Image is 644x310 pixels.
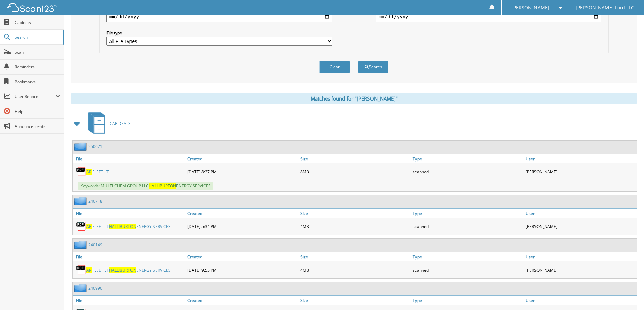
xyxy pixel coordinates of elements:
span: Cabinets [15,20,60,25]
span: ARI [86,267,92,273]
span: Reminders [15,64,60,70]
span: [PERSON_NAME] [511,6,549,10]
span: HALLIBURTON [109,267,136,273]
span: Search [15,34,59,40]
div: [PERSON_NAME] [524,165,637,178]
span: User Reports [15,94,55,100]
a: CAR DEALS [84,110,131,137]
span: Announcements [15,123,60,129]
a: 240149 [88,242,102,248]
img: PDF.png [76,221,86,231]
iframe: Chat Widget [610,278,644,310]
span: Keywords: MULTI-CHEM GROUP LLC ENERGY SERVICES [78,182,213,190]
span: Bookmarks [15,79,60,85]
img: PDF.png [76,265,86,275]
div: 4MB [299,263,411,277]
input: start [106,11,332,22]
span: Scan [15,49,60,55]
span: [PERSON_NAME] Ford LLC [576,6,634,10]
a: Created [186,209,299,218]
div: [PERSON_NAME] [524,263,637,277]
img: folder2.png [74,197,88,205]
a: Created [186,252,299,261]
a: User [524,154,637,163]
div: 8MB [299,165,411,178]
span: Help [15,109,60,114]
a: 250671 [88,144,102,149]
img: folder2.png [74,284,88,292]
img: folder2.png [74,241,88,249]
a: Type [411,154,524,163]
div: scanned [411,220,524,233]
div: Matches found for "[PERSON_NAME]" [71,93,637,104]
a: ARIFLEET LT [86,169,109,175]
button: Clear [319,61,350,73]
a: User [524,209,637,218]
a: Type [411,252,524,261]
div: 4MB [299,220,411,233]
img: scan123-logo-white.svg [7,3,57,12]
div: scanned [411,165,524,178]
span: HALLIBURTON [109,224,136,229]
div: scanned [411,263,524,277]
label: File type [106,30,332,36]
a: Size [299,296,411,305]
a: Created [186,296,299,305]
img: folder2.png [74,142,88,151]
a: ARIFLEET LTHALLIBURTONENERGY SERVICES [86,267,171,273]
span: ARI [86,169,92,175]
button: Search [358,61,388,73]
input: end [376,11,601,22]
a: Size [299,252,411,261]
a: User [524,296,637,305]
a: File [73,252,186,261]
a: Type [411,296,524,305]
a: Type [411,209,524,218]
a: User [524,252,637,261]
div: [DATE] 8:27 PM [186,165,299,178]
a: ARIFLEET LTHALLIBURTONENERGY SERVICES [86,224,171,229]
a: File [73,154,186,163]
a: File [73,209,186,218]
a: 240718 [88,198,102,204]
a: Size [299,154,411,163]
span: HALLIBURTON [149,183,176,189]
div: [DATE] 9:55 PM [186,263,299,277]
span: CAR DEALS [110,121,131,126]
img: PDF.png [76,167,86,177]
a: File [73,296,186,305]
div: [PERSON_NAME] [524,220,637,233]
span: ARI [86,224,92,229]
a: Size [299,209,411,218]
div: [DATE] 5:34 PM [186,220,299,233]
a: Created [186,154,299,163]
a: 240990 [88,285,102,291]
